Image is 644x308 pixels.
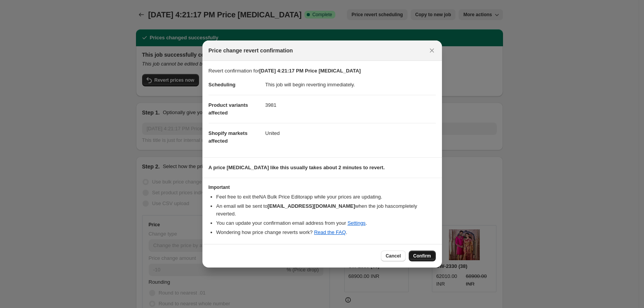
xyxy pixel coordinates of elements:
[265,123,436,143] dd: United
[209,67,436,75] p: Revert confirmation for
[216,202,436,218] li: An email will be sent to when the job has completely reverted .
[209,47,293,54] span: Price change revert confirmation
[413,253,431,259] span: Confirm
[216,193,436,201] li: Feel free to exit the NA Bulk Price Editor app while your prices are updating.
[347,220,365,226] a: Settings
[314,229,346,235] a: Read the FAQ
[209,165,385,170] b: A price [MEDICAL_DATA] like this usually takes about 2 minutes to revert.
[267,203,355,209] b: [EMAIL_ADDRESS][DOMAIN_NAME]
[209,184,436,190] h3: Important
[209,82,236,88] span: Scheduling
[386,253,401,259] span: Cancel
[265,95,436,115] dd: 3981
[216,219,436,227] li: You can update your confirmation email address from your .
[209,130,248,144] span: Shopify markets affected
[209,102,248,116] span: Product variants affected
[259,68,361,74] b: [DATE] 4:21:17 PM Price [MEDICAL_DATA]
[216,229,436,236] li: Wondering how price change reverts work? .
[381,251,405,261] button: Cancel
[427,45,437,56] button: Close
[409,251,436,261] button: Confirm
[265,75,436,95] dd: This job will begin reverting immediately.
